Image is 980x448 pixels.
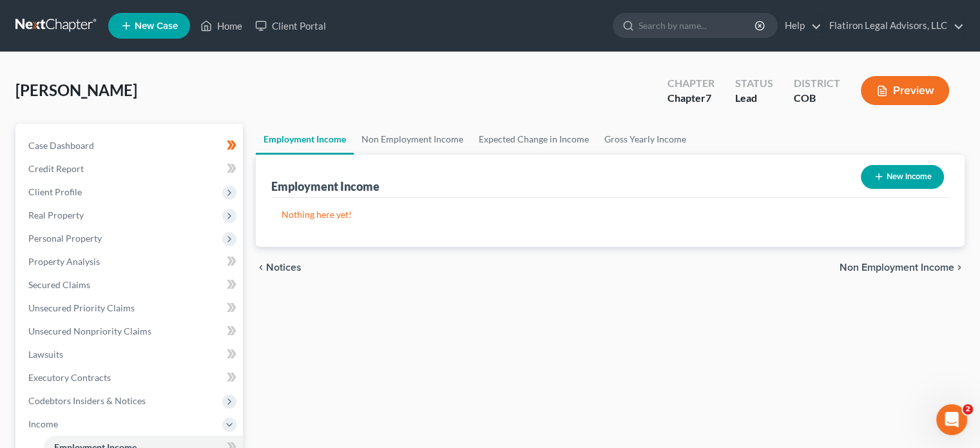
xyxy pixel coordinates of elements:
a: Executory Contracts [18,366,243,389]
div: Employment Income [271,179,380,194]
span: Property Analysis [28,256,100,267]
button: Preview [861,76,949,105]
span: Notices [266,262,302,273]
iframe: Intercom live chat [936,404,967,435]
a: Help [778,14,821,37]
a: Unsecured Priority Claims [18,297,243,320]
a: Non Employment Income [354,124,471,155]
a: Client Portal [249,14,332,37]
span: Unsecured Priority Claims [28,302,135,313]
span: Secured Claims [28,279,90,290]
div: Status [735,76,773,91]
span: Unsecured Nonpriority Claims [28,326,151,336]
i: chevron_right [954,262,965,273]
span: Personal Property [28,233,102,244]
span: New Case [135,21,178,31]
div: District [794,76,840,91]
button: Non Employment Income chevron_right [840,262,965,273]
div: Lead [735,91,773,106]
p: Nothing here yet! [282,208,939,221]
span: Codebtors Insiders & Notices [28,395,146,406]
span: Non Employment Income [840,262,954,273]
a: Property Analysis [18,250,243,273]
span: Credit Report [28,163,84,174]
div: COB [794,91,840,106]
a: Unsecured Nonpriority Claims [18,320,243,343]
a: Lawsuits [18,343,243,366]
span: Real Property [28,209,84,220]
a: Credit Report [18,157,243,180]
span: Case Dashboard [28,140,94,151]
a: Home [194,14,249,37]
div: Chapter [668,91,715,106]
span: Income [28,418,58,429]
i: chevron_left [256,262,266,273]
div: Chapter [668,76,715,91]
a: Flatiron Legal Advisors, LLC [823,14,964,37]
span: Client Profile [28,186,82,197]
span: 2 [963,404,973,414]
button: New Income [861,165,944,189]
a: Employment Income [256,124,354,155]
span: Lawsuits [28,349,63,360]
a: Expected Change in Income [471,124,597,155]
input: Search by name... [639,14,756,37]
span: Executory Contracts [28,372,111,383]
a: Case Dashboard [18,134,243,157]
a: Secured Claims [18,273,243,297]
a: Gross Yearly Income [597,124,694,155]
button: chevron_left Notices [256,262,302,273]
span: 7 [706,92,711,104]
span: [PERSON_NAME] [15,81,137,99]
